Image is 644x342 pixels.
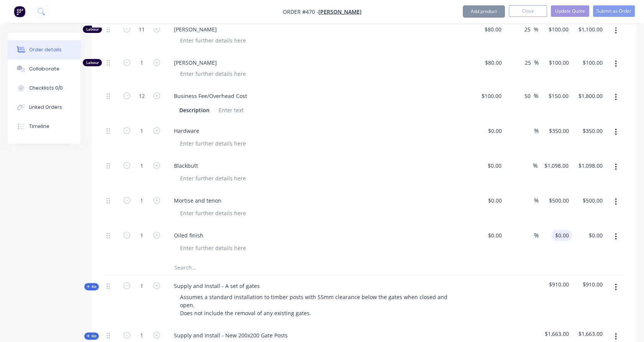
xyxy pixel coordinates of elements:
[551,5,589,17] button: Update Quote
[575,280,603,288] span: $910.00
[534,25,538,34] span: %
[534,231,539,240] span: %
[174,291,456,319] div: Assumes a standard installation to timber posts with 55mm clearance below the gates when closed a...
[8,117,80,136] button: Timeline
[29,46,62,53] div: Order details
[83,59,102,66] div: Labour
[168,90,253,101] div: Business Fee/Overhead Cost
[176,105,213,116] div: Description
[29,65,59,72] div: Collaborate
[84,332,99,340] button: Kit
[542,280,569,288] span: $910.00
[174,59,468,67] span: [PERSON_NAME]
[14,6,25,17] img: Factory
[8,59,80,79] button: Collaborate
[168,330,294,341] div: Supply and Install - New 200x200 Gate Posts
[534,92,538,100] span: %
[29,123,49,130] div: Timeline
[174,25,468,33] span: [PERSON_NAME]
[84,283,99,290] button: Kit
[8,79,80,98] button: Checklists 0/0
[168,160,204,171] div: Blackbutt
[174,260,327,275] input: Search...
[318,8,362,15] a: [PERSON_NAME]
[593,5,635,17] button: Submit as Order
[534,196,539,205] span: %
[542,330,569,338] span: $1,663.00
[534,58,539,67] span: %
[8,98,80,117] button: Linked Orders
[29,104,62,111] div: Linked Orders
[534,126,539,135] span: %
[575,330,603,338] span: $1,663.00
[168,280,266,291] div: Supply and Install - A set of gates
[168,125,205,136] div: Hardware
[83,26,102,33] div: Labour
[509,5,547,17] button: Close
[168,195,228,206] div: Mortise and tenon
[463,5,505,18] button: Add product
[283,8,318,15] span: Order #470 -
[8,40,80,59] button: Order details
[87,284,97,290] span: Kit
[29,85,63,92] div: Checklists 0/0
[533,161,537,170] span: %
[87,333,97,339] span: Kit
[168,230,210,241] div: Oiled finish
